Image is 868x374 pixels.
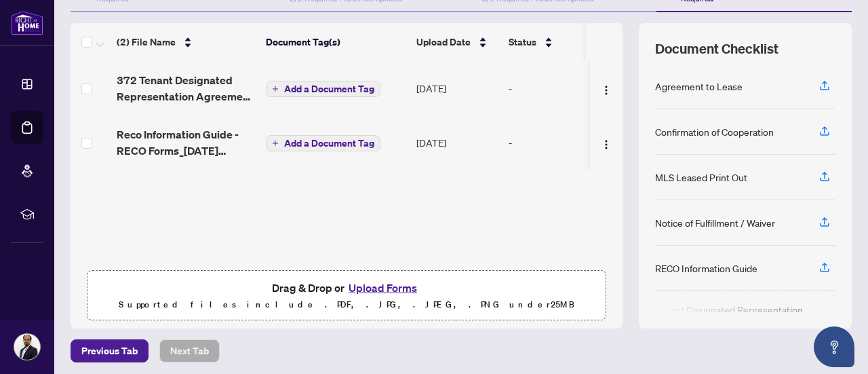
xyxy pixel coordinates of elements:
[117,72,255,105] span: 372 Tenant Designated Representation Agreement - PropTx-OREA_[DATE] 15_28_30.pdf
[81,340,138,362] span: Previous Tab
[272,86,279,92] span: plus
[284,138,374,148] span: Add a Document Tag
[284,84,374,94] span: Add a Document Tag
[509,35,536,50] span: Status
[117,35,176,50] span: (2) File Name
[272,140,279,147] span: plus
[814,326,854,367] button: Open asap
[260,23,411,61] th: Document Tag(s)
[266,81,380,97] button: Add a Document Tag
[266,134,380,152] button: Add a Document Tag
[655,215,775,230] div: Notice of Fulfillment / Waiver
[503,23,618,61] th: Status
[411,115,503,170] td: [DATE]
[266,80,380,98] button: Add a Document Tag
[601,139,612,150] img: Logo
[111,23,260,61] th: (2) File Name
[601,85,612,96] img: Logo
[87,271,606,321] span: Drag & Drop orUpload FormsSupported files include .PDF, .JPG, .JPEG, .PNG under25MB
[411,61,503,115] td: [DATE]
[416,35,471,50] span: Upload Date
[655,79,743,94] div: Agreement to Lease
[509,135,613,150] div: -
[655,261,757,276] div: RECO Information Guide
[344,279,421,297] button: Upload Forms
[117,126,255,159] span: Reco Information Guide - RECO Forms_[DATE] 15_28_43.pdf
[655,124,774,139] div: Confirmation of Cooperation
[11,10,43,35] img: logo
[595,132,617,153] button: Logo
[266,135,380,151] button: Add a Document Tag
[655,170,747,185] div: MLS Leased Print Out
[272,279,421,297] span: Drag & Drop or
[96,297,597,313] p: Supported files include .PDF, .JPG, .JPEG, .PNG under 25 MB
[411,23,503,61] th: Upload Date
[71,339,149,362] button: Previous Tab
[595,77,617,99] button: Logo
[159,339,220,362] button: Next Tab
[655,39,778,58] span: Document Checklist
[509,81,613,96] div: -
[14,334,40,360] img: Profile Icon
